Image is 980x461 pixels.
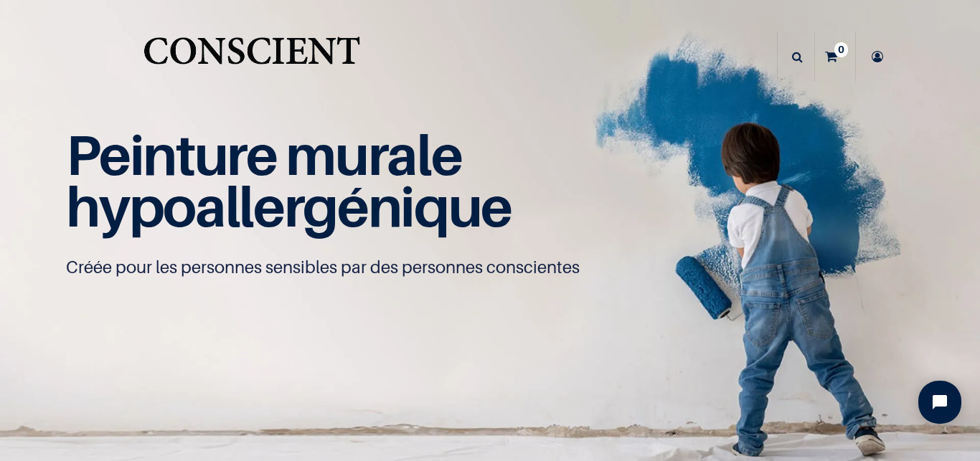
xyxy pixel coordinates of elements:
sup: 0 [834,42,848,57]
a: Logo of Conscient [141,29,362,85]
img: Conscient [141,29,362,85]
p: Créée pour les personnes sensibles par des personnes conscientes [66,256,913,279]
a: 0 [815,32,855,82]
span: Peinture murale [66,121,461,188]
iframe: Tidio Chat [906,369,974,436]
span: hypoallergénique [66,173,512,239]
